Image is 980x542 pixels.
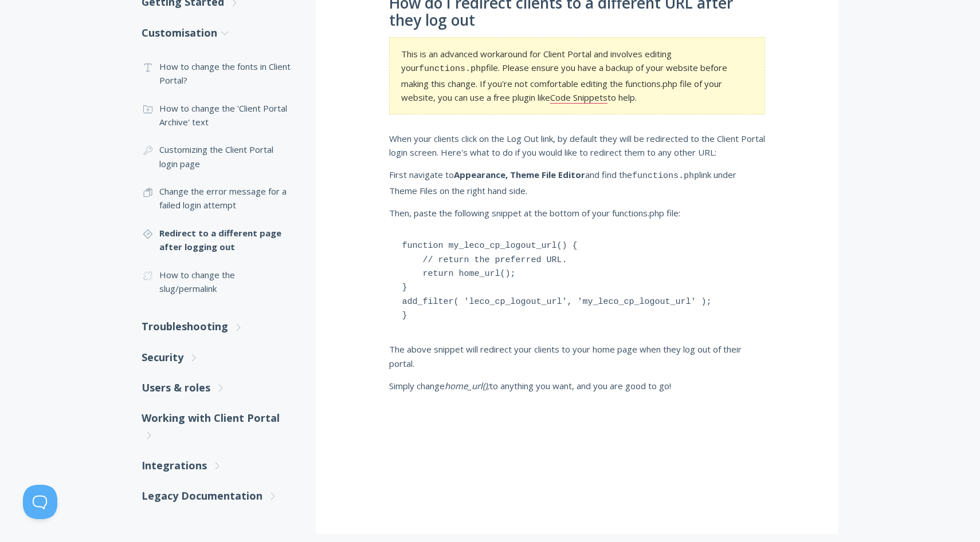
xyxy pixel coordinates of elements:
a: Change the error message for a failed login attempt [142,177,293,219]
a: Troubleshooting [142,311,293,342]
code: functions.php [419,64,486,74]
p: Then, paste the following snippet at the bottom of your functions.php file: [389,206,765,220]
p: The above snippet will redirect your clients to your home page when they log out of their portal. [389,342,765,370]
a: How to change the 'Client Portal Archive' text [142,94,293,136]
p: First navigate to and find the link under Theme Files on the right hand side. [389,168,765,197]
a: Customisation [142,18,293,48]
a: How to change the slug/permalink [142,261,293,303]
a: Customizing the Client Portal login page [142,136,293,177]
strong: Appearance, Theme File Editor [454,169,585,180]
code: functions.php [632,171,699,181]
a: Users & roles [142,373,293,403]
a: How to change the fonts in Client Portal? [142,53,293,94]
em: home_url(); [445,380,489,391]
p: When your clients click on the Log Out link, by default they will be redirected to the Client Por... [389,132,765,160]
a: Working with Client Portal [142,403,293,450]
a: Integrations [142,450,293,481]
section: This is an advanced workaround for Client Portal and involves editing your file. Please ensure yo... [389,37,765,114]
a: Legacy Documentation [142,481,293,511]
a: Security [142,342,293,373]
pre: function my_leco_cp_logout_url() { // return the preferred URL. return home_url(); } add_filter( ... [389,228,765,334]
iframe: Toggle Customer Support [23,485,57,519]
a: Redirect to a different page after logging out [142,219,293,261]
p: Simply change to anything you want, and you are good to go! [389,379,765,393]
a: Code Snippets [550,92,607,104]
